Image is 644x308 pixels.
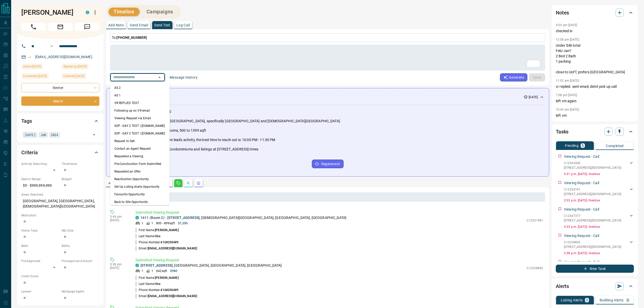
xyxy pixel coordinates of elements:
span: [EMAIL_ADDRESS][DOMAIN_NAME] [148,294,197,298]
li: Contact an Agent Request [110,145,170,152]
li: VR REPLIED TEXT [110,99,170,107]
p: [DATE] [529,95,538,99]
p: First Name: [135,228,179,232]
p: left vm again [556,98,634,104]
li: Back to Site Opportunity [110,198,170,206]
p: 800 - 899 sqft [156,221,175,226]
div: condos.ca [86,11,89,14]
p: Search Range: [21,177,59,181]
p: Budget: [62,177,99,181]
p: [DATE] [110,266,128,270]
div: Fri Apr 14 2023 [62,73,99,80]
p: Add Note [108,23,124,27]
p: Email: [135,246,197,251]
p: 642 sqft [156,269,167,273]
li: AS 1 [110,92,170,99]
h2: Notes [556,9,569,17]
div: Fri Aug 15 2025 [21,64,59,71]
p: Last Name: [135,234,161,238]
p: 11:02 am [DATE] [556,79,579,82]
h2: Tasks [556,128,568,136]
li: Requested an Offer [110,168,170,175]
p: Min Size: [62,228,99,233]
p: 1 [141,269,143,273]
p: Lexington Condominiums and listings at [STREET_ADDRESS] times [152,147,258,152]
p: Downtown [GEOGRAPHIC_DATA], specifically [GEOGRAPHIC_DATA] and [DEMOGRAPHIC_DATA][GEOGRAPHIC_DATA] [152,118,340,124]
span: Signed up [DATE] [63,64,87,69]
p: To: [110,33,545,42]
p: Viewing Request - Call [564,207,599,212]
p: [GEOGRAPHIC_DATA], [GEOGRAPHIC_DATA], [DEMOGRAPHIC_DATA][GEOGRAPHIC_DATA] [21,197,99,211]
li: SOP - DAY 2 TEXT | [DOMAIN_NAME] [110,130,170,137]
p: Mortgage Agent: [62,289,99,294]
p: Send Text [154,23,170,27]
p: Pending [565,144,579,147]
p: First Name: [135,276,179,280]
button: Timeline [109,8,139,16]
p: 12:08 pm [DATE] [556,38,579,41]
p: Submitted Viewing Request [135,210,543,215]
p: [STREET_ADDRESS] , [GEOGRAPHIC_DATA] [564,218,621,223]
p: [STREET_ADDRESS] , [GEOGRAPHIC_DATA] [564,165,621,170]
p: 1 [151,269,153,273]
p: 2 [586,298,588,302]
p: 3:38 pm [110,263,128,266]
p: Credit Score: [21,274,99,279]
h2: Tags [21,117,32,125]
div: Criteria [21,146,99,159]
button: Message History [167,73,201,81]
span: [PHONE_NUMBER] [116,36,147,40]
p: 1 to 3 bedrooms, 500 to 1399 sqft [152,128,206,133]
p: Motivation: [21,213,99,218]
p: 3:44 pm [110,215,128,218]
span: Call [21,23,46,31]
div: condos.ca [135,264,139,267]
p: 4:03 pm [DATE] [556,23,577,27]
span: Active [DATE] [23,64,41,69]
li: Set Up Listing Alerts Opportunity [110,183,170,191]
p: Building Alerts [600,298,624,302]
button: Open [49,43,55,49]
div: C12347377[STREET_ADDRESS],[GEOGRAPHIC_DATA] [564,213,634,224]
p: 3:33 p.m. [DATE] - Overdue [564,225,634,229]
p: 0 [627,298,629,302]
svg: Requests [176,181,180,185]
span: [EMAIL_ADDRESS][DOMAIN_NAME] [148,247,197,250]
p: [DATE] [110,218,128,222]
span: Email [48,23,73,31]
svg: Email Verified [28,55,31,59]
p: [STREET_ADDRESS] , [GEOGRAPHIC_DATA] [564,192,621,196]
p: , [GEOGRAPHIC_DATA], [GEOGRAPHIC_DATA], [GEOGRAPHIC_DATA] [140,263,282,268]
svg: Agent Actions [196,181,201,185]
svg: Opportunities [186,181,190,185]
p: 5 [582,144,584,147]
h2: Alerts [556,282,569,290]
p: Phone Number: [135,288,179,292]
p: Log Call [176,23,190,27]
p: Submitted Viewing Request [135,258,543,263]
p: Pre-Approved: [21,259,59,263]
p: left vm [556,113,634,118]
li: AS 2 [110,84,170,92]
p: Areas Searched: [21,192,99,197]
p: C12334741 [564,187,621,192]
a: [STREET_ADDRESS] [140,263,173,267]
p: C12347377 [564,214,621,218]
p: $5 - $999,999,999 [21,181,59,190]
p: Pre-Approval Amount: [62,259,99,263]
p: Viewing Request - Call [564,154,599,159]
div: C12343340[STREET_ADDRESS],[GEOGRAPHIC_DATA] [564,160,634,171]
p: vr replied. sent email, didnt pick up call [556,84,634,89]
p: Viewing Request - Call [564,180,599,186]
a: 1611 (Room 2) - [STREET_ADDRESS] [140,216,200,220]
span: Claimed [DATE] [63,74,84,79]
p: Viewing Request - Call [564,260,599,265]
div: Thu Apr 13 2023 [62,64,99,71]
div: Activity Summary[DATE] [110,92,545,102]
div: Warm [21,96,99,106]
p: 10:43 am [DATE] [556,108,579,111]
span: 2024 [51,132,58,137]
p: $1,200 [178,221,188,226]
button: Open [91,131,98,138]
p: 7:08 pm [DATE] [556,93,577,97]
